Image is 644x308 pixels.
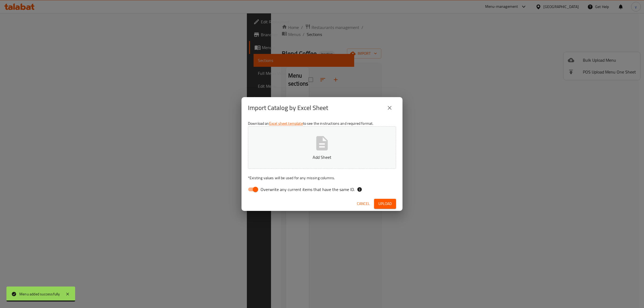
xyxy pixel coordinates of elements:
[248,175,396,181] p: Existing values will be used for any missing columns.
[261,186,355,193] span: Overwrite any current items that have the same ID.
[378,200,392,207] span: Upload
[256,154,388,160] p: Add Sheet
[269,120,303,127] a: Excel sheet template
[383,101,396,114] button: close
[374,199,396,209] button: Upload
[19,291,60,297] div: Menu added successfully
[357,200,370,207] span: Cancel
[248,126,396,169] button: Add Sheet
[355,199,372,209] button: Cancel
[241,119,402,196] div: Download an to see the instructions and required format.
[248,104,328,112] h2: Import Catalog by Excel Sheet
[357,187,362,192] svg: If the overwrite option isn't selected, then the items that match an existing ID will be ignored ...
